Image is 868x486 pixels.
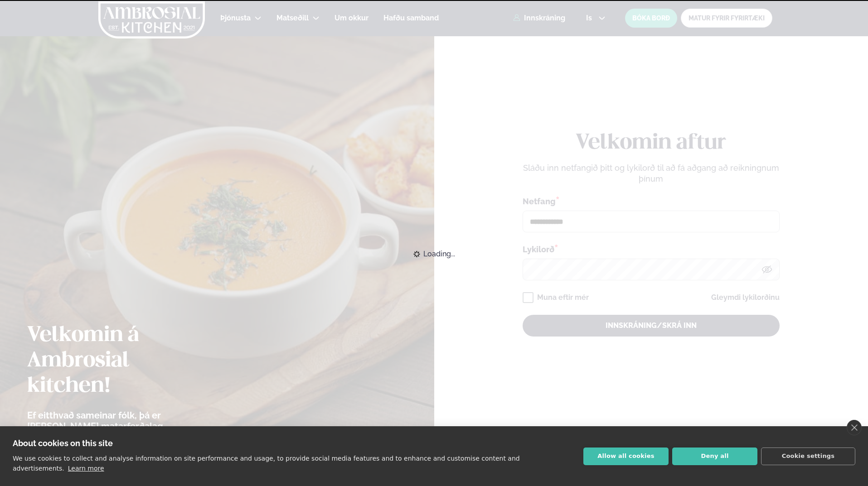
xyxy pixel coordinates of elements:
[68,465,104,472] a: Learn more
[761,448,855,465] button: Cookie settings
[13,455,520,472] p: We use cookies to collect and analyse information on site performance and usage, to provide socia...
[13,438,113,448] strong: About cookies on this site
[847,420,862,435] a: close
[583,448,669,465] button: Allow all cookies
[672,448,757,465] button: Deny all
[423,244,455,264] span: Loading...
